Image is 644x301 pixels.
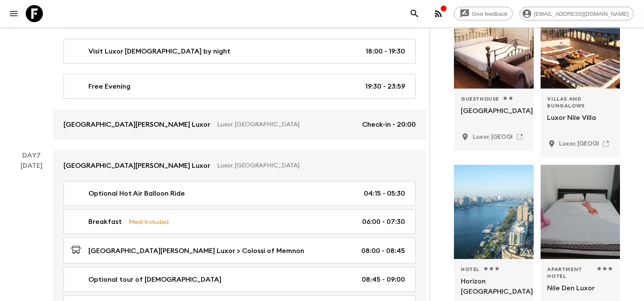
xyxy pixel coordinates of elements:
a: Give feedback [454,7,513,21]
p: Luxor, [GEOGRAPHIC_DATA] [217,161,409,170]
p: [GEOGRAPHIC_DATA] [461,106,527,126]
p: Check-in - 20:00 [362,119,416,130]
a: [GEOGRAPHIC_DATA][PERSON_NAME] LuxorLuxor, [GEOGRAPHIC_DATA]Check-in - 20:00 [53,109,426,140]
p: [GEOGRAPHIC_DATA][PERSON_NAME] Luxor > Colossi of Memnon [88,246,304,256]
a: [GEOGRAPHIC_DATA][PERSON_NAME] Luxor > Colossi of Memnon08:00 - 08:45 [63,238,416,264]
p: 06:00 - 07:30 [362,217,405,227]
p: Optional Hot Air Balloon Ride [88,188,185,199]
p: Luxor, [GEOGRAPHIC_DATA] [217,120,355,129]
p: [GEOGRAPHIC_DATA][PERSON_NAME] Luxor [63,161,210,171]
div: Photo of Horizon Nile Plaza [454,165,534,259]
p: Horizon [GEOGRAPHIC_DATA] [461,276,527,297]
a: Free Evening19:30 - 23:59 [63,74,416,99]
p: Luxor Nile Villa [547,113,614,133]
p: Luxor, Egypt [559,140,641,148]
p: 19:30 - 23:59 [365,81,405,92]
p: Visit Luxor [DEMOGRAPHIC_DATA] by night [88,46,230,57]
p: Breakfast [88,217,122,227]
div: Photo of Nile Den Luxor [541,165,620,259]
span: Hotel [461,266,480,273]
span: [EMAIL_ADDRESS][DOMAIN_NAME] [529,11,633,17]
p: 08:00 - 08:45 [361,246,405,256]
span: Apartment Hotel [547,266,593,280]
p: Luxor, Egypt [473,133,555,141]
span: Guesthouse [461,95,499,102]
button: menu [5,5,22,22]
a: Optional Hot Air Balloon Ride04:15 - 05:30 [63,181,416,206]
p: Optional tour of [DEMOGRAPHIC_DATA] [88,274,221,285]
p: Day 7 [10,150,53,161]
a: Visit Luxor [DEMOGRAPHIC_DATA] by night18:00 - 19:30 [63,39,416,64]
a: [GEOGRAPHIC_DATA][PERSON_NAME] LuxorLuxor, [GEOGRAPHIC_DATA] [53,150,426,181]
span: Give feedback [467,11,512,17]
p: Meal Included [129,217,169,226]
a: Optional tour of [DEMOGRAPHIC_DATA]08:45 - 09:00 [63,267,416,292]
p: [GEOGRAPHIC_DATA][PERSON_NAME] Luxor [63,119,210,130]
div: [EMAIL_ADDRESS][DOMAIN_NAME] [520,7,634,21]
a: BreakfastMeal Included06:00 - 07:30 [63,209,416,234]
span: Villas and Bungalows [547,95,610,109]
p: 08:45 - 09:00 [362,274,405,285]
p: Free Evening [88,81,130,92]
p: 04:15 - 05:30 [364,188,405,199]
p: 18:00 - 19:30 [366,46,405,57]
button: search adventures [406,5,423,22]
